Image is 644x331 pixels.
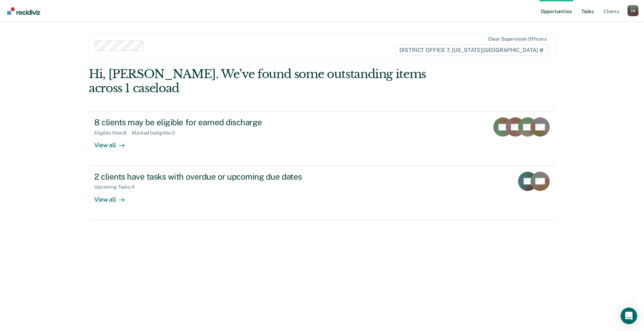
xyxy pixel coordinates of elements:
[94,172,336,182] div: 2 clients have tasks with overdue or upcoming due dates
[89,166,555,220] a: 2 clients have tasks with overdue or upcoming due datesUpcoming Tasks:4View all
[94,117,336,127] div: 8 clients may be eligible for earned discharge
[627,5,638,16] div: J M
[627,5,638,16] button: Profile dropdown button
[132,130,180,136] div: Marked Ineligible : 3
[94,184,140,190] div: Upcoming Tasks : 4
[94,130,132,136] div: Eligible Now : 8
[89,67,462,95] div: Hi, [PERSON_NAME]. We’ve found some outstanding items across 1 caseload
[89,111,555,166] a: 8 clients may be eligible for earned dischargeEligible Now:8Marked Ineligible:3View all
[395,45,548,56] span: DISTRICT OFFICE 7, [US_STATE][GEOGRAPHIC_DATA]
[7,7,40,15] img: Recidiviz
[621,308,637,324] div: Open Intercom Messenger
[94,190,133,203] div: View all
[94,136,133,149] div: View all
[488,36,547,42] div: Clear supervision officers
